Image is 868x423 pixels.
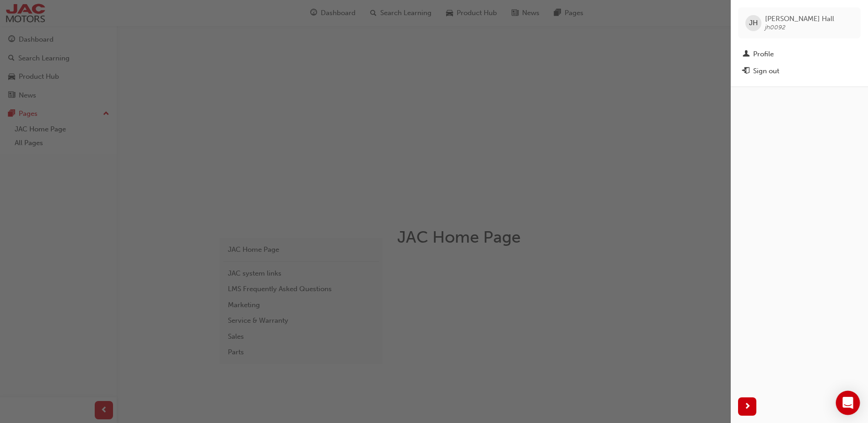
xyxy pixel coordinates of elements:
[738,46,861,63] a: Profile
[749,18,758,28] span: JH
[765,23,786,31] span: jh0092
[753,49,774,60] div: Profile
[836,391,860,415] div: Open Intercom Messenger
[738,63,861,80] button: Sign out
[753,66,779,76] div: Sign out
[744,401,751,412] span: next-icon
[743,50,749,59] span: man-icon
[743,67,749,76] span: exit-icon
[765,15,834,23] span: [PERSON_NAME] Hall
